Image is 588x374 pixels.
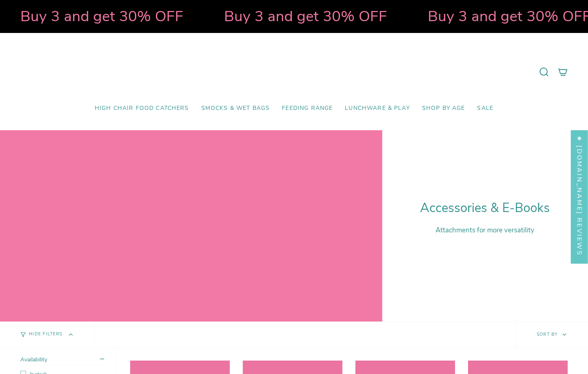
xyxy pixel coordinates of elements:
[537,331,558,337] span: Sort by
[339,99,416,118] a: Lunchware & Play
[420,201,550,216] h1: Accessories & E-Books
[516,322,588,347] button: Sort by
[416,99,471,118] a: Shop by Age
[224,45,364,99] a: Mumma’s Little Helpers
[89,99,195,118] a: High Chair Food Catchers
[224,6,387,26] strong: Buy 3 and get 30% OFF
[282,105,333,112] span: Feeding Range
[20,356,104,366] summary: Availability
[201,105,270,112] span: Smocks & Wet Bags
[195,99,276,118] a: Smocks & Wet Bags
[571,128,588,263] div: Click to open Judge.me floating reviews tab
[471,99,499,118] a: SALE
[345,105,409,112] span: Lunchware & Play
[29,332,62,337] span: Hide Filters
[20,6,183,26] strong: Buy 3 and get 30% OFF
[477,105,493,112] span: SALE
[20,356,47,363] span: Availability
[95,105,189,112] span: High Chair Food Catchers
[422,105,465,112] span: Shop by Age
[420,225,550,235] p: Attachments for more versatility
[276,99,339,118] a: Feeding Range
